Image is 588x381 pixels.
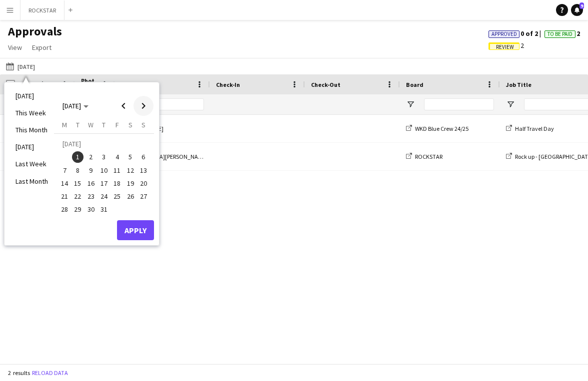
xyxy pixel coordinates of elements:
[311,81,340,88] span: Check-Out
[71,150,84,163] button: 01-07-2025
[85,204,97,216] span: 30
[137,150,150,163] button: 06-07-2025
[76,120,79,129] span: T
[98,177,110,189] span: 17
[9,138,54,155] li: [DATE]
[488,41,524,50] span: 2
[110,177,123,190] button: 18-07-2025
[9,173,54,190] li: Last Month
[9,121,54,138] li: This Month
[98,190,110,202] span: 24
[515,125,554,132] span: Half Travel Day
[84,190,97,203] button: 23-07-2025
[137,164,150,177] button: 13-07-2025
[97,150,110,163] button: 03-07-2025
[32,43,51,52] span: Export
[58,137,150,150] td: [DATE]
[58,190,70,202] span: 21
[58,204,70,216] span: 28
[111,151,123,163] span: 4
[124,190,136,202] span: 26
[137,190,149,202] span: 27
[579,2,584,9] span: 9
[62,101,81,110] span: [DATE]
[84,150,97,163] button: 02-07-2025
[506,81,531,88] span: Job Title
[121,81,137,88] span: Name
[137,177,149,189] span: 20
[111,177,123,189] span: 18
[85,151,97,163] span: 2
[84,177,97,190] button: 16-07-2025
[506,125,554,132] a: Half Travel Day
[58,203,71,216] button: 28-07-2025
[85,164,97,176] span: 9
[496,44,514,50] span: Review
[85,177,97,189] span: 16
[98,164,110,176] span: 10
[97,203,110,216] button: 31-07-2025
[123,177,136,190] button: 19-07-2025
[124,151,136,163] span: 5
[547,31,572,37] span: To Be Paid
[128,120,132,129] span: S
[102,120,105,129] span: T
[110,150,123,163] button: 04-07-2025
[141,120,145,129] span: S
[72,204,84,216] span: 29
[58,177,70,189] span: 14
[72,151,84,163] span: 1
[30,368,70,379] button: Reload data
[123,190,136,203] button: 26-07-2025
[58,164,71,177] button: 07-07-2025
[98,204,110,216] span: 31
[491,31,517,37] span: Approved
[110,190,123,203] button: 25-07-2025
[424,98,494,110] input: Board Filter Input
[137,177,150,190] button: 20-07-2025
[9,104,54,121] li: This Week
[115,143,210,170] div: [MEDICAL_DATA][PERSON_NAME]
[111,164,123,176] span: 11
[88,120,93,129] span: W
[28,41,55,54] a: Export
[124,164,136,176] span: 12
[113,96,133,116] button: Previous month
[71,177,84,190] button: 15-07-2025
[544,29,580,38] span: 2
[406,125,468,132] a: WKD Blue Crew 24/25
[415,125,468,132] span: WKD Blue Crew 24/25
[71,164,84,177] button: 08-07-2025
[9,155,54,172] li: Last Week
[4,41,26,54] a: View
[133,96,153,116] button: Next month
[72,164,84,176] span: 8
[58,177,71,190] button: 14-07-2025
[117,220,154,240] button: Apply
[9,87,54,104] li: [DATE]
[97,190,110,203] button: 24-07-2025
[488,29,544,38] span: 0 of 2
[124,177,136,189] span: 19
[58,190,71,203] button: 21-07-2025
[115,120,119,129] span: F
[84,164,97,177] button: 09-07-2025
[58,164,70,176] span: 7
[216,81,240,88] span: Check-In
[71,190,84,203] button: 22-07-2025
[58,97,92,115] button: Choose month and year
[72,190,84,202] span: 22
[20,0,64,20] button: ROCKSTAR
[139,98,204,110] input: Name Filter Input
[111,190,123,202] span: 25
[81,77,97,92] span: Photo
[137,164,149,176] span: 13
[406,153,442,160] a: ROCKSTAR
[71,203,84,216] button: 29-07-2025
[4,60,37,72] button: [DATE]
[84,203,97,216] button: 30-07-2025
[62,120,67,129] span: M
[72,177,84,189] span: 15
[123,164,136,177] button: 12-07-2025
[406,81,423,88] span: Board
